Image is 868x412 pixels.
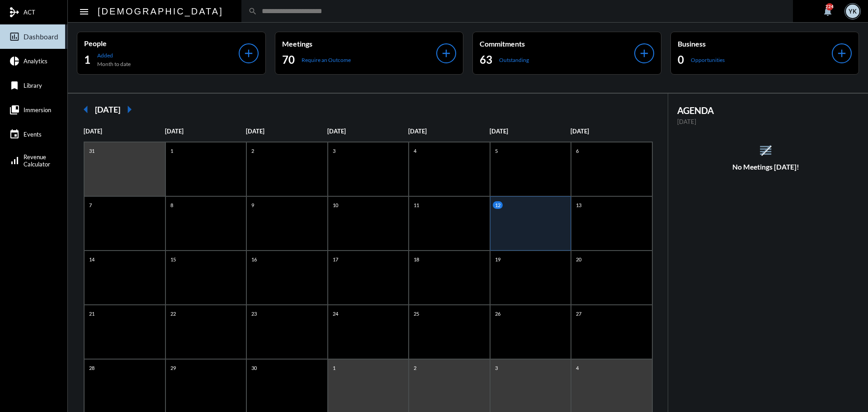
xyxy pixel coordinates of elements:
p: [DATE] [571,128,652,135]
h2: 63 [480,52,492,67]
p: 8 [168,201,175,209]
p: 3 [493,364,500,372]
p: [DATE] [165,128,246,135]
mat-icon: pie_chart [9,56,20,66]
mat-icon: signal_cellular_alt [9,155,20,166]
p: Meetings [282,39,437,48]
p: 4 [574,364,581,372]
p: 24 [330,310,340,317]
h2: [DATE] [95,104,120,114]
p: [DATE] [327,128,409,135]
p: 21 [87,310,97,317]
p: 19 [493,256,503,263]
p: Opportunities [691,57,725,63]
mat-icon: event [9,129,20,140]
h2: 0 [678,52,684,67]
span: Immersion [24,106,51,114]
p: 29 [168,364,178,372]
p: 28 [87,364,97,372]
p: [DATE] [490,128,571,135]
mat-icon: add [440,47,453,60]
p: 10 [330,201,340,209]
p: [DATE] [246,128,327,135]
p: 11 [411,201,421,209]
p: 17 [330,256,340,263]
mat-icon: insert_chart_outlined [9,31,20,42]
p: 7 [87,201,94,209]
p: 9 [249,201,256,209]
p: People [84,39,239,47]
button: Toggle sidenav [75,2,93,20]
p: 3 [330,147,338,155]
p: Month to date [97,61,131,67]
p: 14 [87,256,97,263]
mat-icon: search [248,7,257,16]
span: Analytics [24,57,47,65]
span: Events [24,131,42,138]
p: 18 [411,256,421,263]
p: 1 [168,147,175,155]
h2: 1 [84,52,90,67]
p: Outstanding [499,57,529,63]
p: 16 [249,256,259,263]
p: 2 [249,147,256,155]
p: 30 [249,364,259,372]
p: 23 [249,310,259,317]
mat-icon: Side nav toggle icon [79,6,90,17]
h5: No Meetings [DATE]! [668,163,864,171]
p: 26 [493,310,503,317]
mat-icon: add [242,47,255,60]
p: Require an Outcome [302,57,351,63]
p: Commitments [480,39,634,48]
span: Dashboard [24,33,58,41]
mat-icon: collections_bookmark [9,104,20,115]
p: Added [97,52,131,59]
h2: AGENDA [677,105,855,116]
span: Revenue Calculator [24,153,50,168]
mat-icon: arrow_right [120,100,138,118]
p: 25 [411,310,421,317]
p: 31 [87,147,97,155]
p: Business [678,39,832,48]
p: 5 [493,147,500,155]
p: [DATE] [677,118,855,125]
div: 224 [826,3,833,10]
mat-icon: reorder [758,143,773,158]
h2: 70 [282,52,295,67]
mat-icon: add [835,47,848,60]
p: 4 [411,147,419,155]
span: ACT [24,9,35,16]
p: 20 [574,256,584,263]
mat-icon: mediation [9,7,20,18]
mat-icon: bookmark [9,80,20,91]
p: [DATE] [84,128,165,135]
p: 13 [574,201,584,209]
p: 6 [574,147,581,155]
p: 22 [168,310,178,317]
h2: [DEMOGRAPHIC_DATA] [98,4,223,19]
p: 2 [411,364,419,372]
mat-icon: arrow_left [77,100,95,118]
p: [DATE] [408,128,490,135]
mat-icon: notifications [822,6,833,17]
p: 27 [574,310,584,317]
p: 1 [330,364,338,372]
span: Library [24,82,42,89]
p: 15 [168,256,178,263]
div: YK [846,5,859,18]
mat-icon: add [638,47,651,60]
p: 12 [493,201,503,209]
